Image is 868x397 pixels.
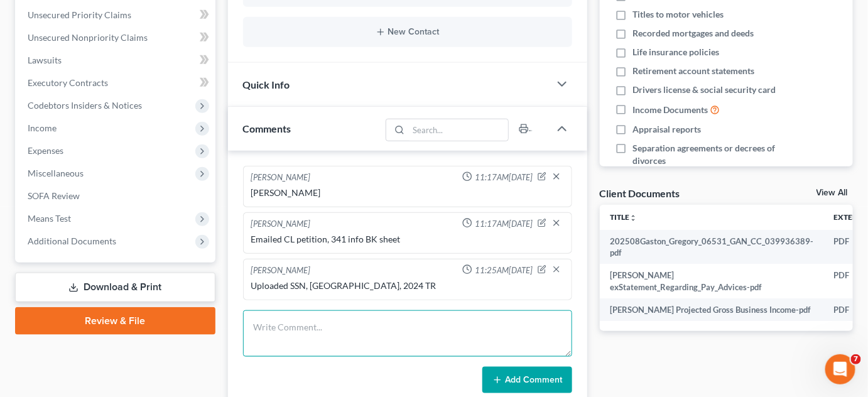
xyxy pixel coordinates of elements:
a: Download & Print [15,273,215,302]
div: [PERSON_NAME] [251,171,311,184]
span: Appraisal reports [632,123,701,136]
span: Titles to motor vehicles [632,8,724,21]
span: Quick Info [243,79,290,90]
span: Executory Contracts [28,77,108,88]
span: Unsecured Nonpriority Claims [28,32,148,43]
td: [PERSON_NAME] exStatement_Regarding_Pay_Advices-pdf [600,264,823,298]
div: [PERSON_NAME] [251,218,311,231]
a: Lawsuits [18,49,215,72]
a: Unsecured Priority Claims [18,4,215,26]
i: unfold_more [629,214,637,222]
span: Life insurance policies [632,46,719,58]
span: SOFA Review [28,190,80,201]
span: Lawsuits [28,55,62,65]
span: Retirement account statements [632,65,754,77]
span: 11:25AM[DATE] [475,264,533,276]
span: Expenses [28,145,63,156]
a: Executory Contracts [18,72,215,94]
span: Separation agreements or decrees of divorces [632,142,779,167]
a: Review & File [15,307,215,335]
span: Means Test [28,213,71,224]
span: Income [28,122,57,133]
span: Unsecured Priority Claims [28,9,131,20]
a: View All [816,188,848,197]
div: [PERSON_NAME] [251,264,311,277]
iframe: Intercom live chat [825,354,855,384]
div: Client Documents [600,187,680,200]
span: Codebtors Insiders & Notices [28,100,142,111]
span: 7 [851,354,861,364]
button: Add Comment [482,367,572,393]
span: 11:17AM[DATE] [475,218,533,230]
span: Miscellaneous [28,168,84,178]
span: Income Documents [632,104,708,116]
td: [PERSON_NAME] Projected Gross Business Income-pdf [600,298,823,321]
span: Comments [243,122,291,134]
a: SOFA Review [18,185,215,207]
span: Additional Documents [28,236,116,246]
td: 202508Gaston_Gregory_06531_GAN_CC_039936389-pdf [600,230,823,264]
button: New Contact [253,27,562,37]
div: Emailed CL petition, 341 info BK sheet [251,233,564,246]
span: Drivers license & social security card [632,84,776,96]
input: Search... [408,119,508,141]
a: Titleunfold_more [610,212,637,222]
span: 11:17AM[DATE] [475,171,533,183]
div: [PERSON_NAME] [251,187,564,199]
div: Uploaded SSN, [GEOGRAPHIC_DATA], 2024 TR [251,280,564,292]
a: Unsecured Nonpriority Claims [18,26,215,49]
span: Recorded mortgages and deeds [632,27,754,40]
